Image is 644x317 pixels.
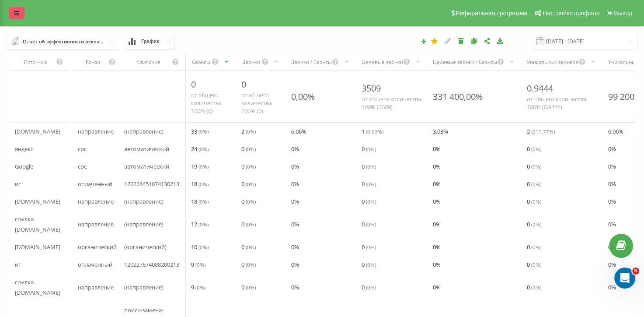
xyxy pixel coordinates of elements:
[366,198,376,205] span: ( 0 %)
[531,198,541,205] span: ( 0 %)
[456,10,527,17] ya-tr-span: Реферальная программа
[362,161,376,172] span: 0
[291,282,299,292] span: 0 %
[124,197,164,205] ya-tr-span: (направление)
[291,126,306,137] span: 6.06 %
[78,261,112,268] ya-tr-span: оплаченный
[211,107,213,115] ya-tr-span: )
[23,38,138,45] ya-tr-span: Отчет об эффективности рекламных кампаний
[291,179,299,189] span: 0 %
[543,10,599,17] ya-tr-span: Настройки профиля
[362,242,376,252] span: 0
[366,180,376,187] span: ( 0 %)
[362,259,376,270] span: 0
[444,38,452,44] i: Редактировать отчет
[614,10,632,17] ya-tr-span: Выход
[124,127,164,135] ya-tr-span: (направление)
[78,180,112,188] ya-tr-span: оплаченный
[195,284,205,291] span: ( 0 %)
[124,162,169,170] ya-tr-span: автоматический
[241,126,256,137] span: 2
[15,127,60,135] ya-tr-span: [DOMAIN_NAME]
[362,95,421,103] ya-tr-span: от общего количества
[192,58,210,66] ya-tr-span: Сеансы
[241,242,256,252] span: 0
[241,282,256,292] span: 0
[15,162,33,170] ya-tr-span: Google
[78,243,117,251] ya-tr-span: органический
[78,283,114,291] ya-tr-span: направление
[124,179,179,189] span: 120226451074130213
[78,162,87,170] ya-tr-span: cpc
[366,221,376,228] span: ( 0 %)
[246,128,256,135] span: ( 0 %)
[433,91,483,102] div: 331 400,00%
[608,161,616,172] span: 0 %
[608,259,616,270] span: 0 %
[246,163,256,170] span: ( 0 %)
[544,103,560,111] ya-tr-span: 0,9444
[291,219,299,229] span: 0 %
[124,259,179,270] span: 120227874088200213
[531,243,541,250] span: ( 0 %)
[124,220,164,228] ya-tr-span: (направление)
[608,179,616,189] span: 0 %
[433,179,441,189] span: 0 %
[191,126,209,137] span: 33
[527,144,541,154] span: 0
[15,145,33,153] ya-tr-span: яндекс
[362,196,376,207] span: 0
[291,196,299,207] span: 0 %
[246,261,256,268] span: ( 0 %)
[431,38,439,44] i: Этот отчёт будет загружаться первым при открытии Аналитики. Вы можете назначить любой другой отчё...
[497,38,504,44] i: Скачать отчет
[15,261,21,268] ya-tr-span: иг
[191,282,205,292] span: 9
[457,38,465,44] i: Удалить отчет
[198,243,209,250] span: ( 0 %)
[433,161,441,172] span: 0 %
[608,219,616,229] span: 0 %
[241,179,256,189] span: 0
[362,144,376,154] span: 0
[291,161,299,172] span: 0 %
[241,78,246,90] span: 0
[191,91,222,107] ya-tr-span: от общего количества
[141,39,159,44] ya-tr-span: График
[362,179,376,189] span: 0
[362,82,381,94] span: 3509
[291,259,299,270] span: 0 %
[531,180,541,187] span: ( 0 %)
[241,259,256,270] span: 0
[433,144,441,154] span: 0 %
[366,128,383,135] span: ( 0.03 %)
[241,144,256,154] span: 0
[433,196,441,207] span: 0 %
[15,278,60,296] ya-tr-span: ссылка. [DOMAIN_NAME]
[527,103,544,111] ya-tr-span: 100% (
[15,180,21,188] ya-tr-span: иг
[366,145,376,152] span: ( 0 %)
[241,219,256,229] span: 0
[608,126,623,137] span: 6.06 %
[208,107,211,115] ya-tr-span: 0
[362,103,379,111] ya-tr-span: 100% (
[484,38,491,44] i: Поделиться настройками отчета
[246,284,256,291] span: ( 0 %)
[78,197,114,205] ya-tr-span: направление
[191,242,209,252] span: 10
[527,95,586,103] ya-tr-span: от общего количества
[246,180,256,187] span: ( 0 %)
[366,243,376,250] span: ( 0 %)
[531,163,541,170] span: ( 0 %)
[198,221,209,228] span: ( 0 %)
[527,126,555,137] span: 2
[291,144,299,154] span: 0 %
[191,219,209,229] span: 12
[531,284,541,291] span: ( 0 %)
[198,163,209,170] span: ( 0 %)
[614,268,635,289] iframe: Прямой чат по внутренней связи
[242,58,260,66] ya-tr-span: Звонки
[531,221,541,228] span: ( 0 %)
[470,38,478,44] i: Копировать отчет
